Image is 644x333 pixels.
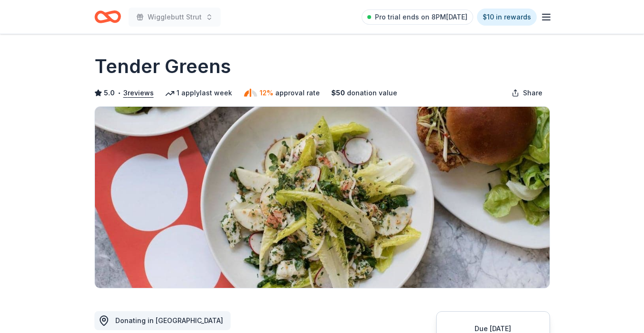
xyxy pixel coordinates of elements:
[123,87,154,99] button: 3reviews
[95,107,550,288] img: Image for Tender Greens
[117,89,121,97] span: •
[260,87,273,99] span: 12%
[115,316,223,324] span: Donating in [GEOGRAPHIC_DATA]
[94,53,231,80] h1: Tender Greens
[504,83,550,102] button: Share
[94,6,121,28] a: Home
[165,87,232,99] div: 1 apply last week
[104,87,115,99] span: 5.0
[347,87,397,99] span: donation value
[148,11,202,23] span: Wigglebutt Strut
[129,8,221,27] button: Wigglebutt Strut
[477,9,537,26] a: $10 in rewards
[362,9,473,25] a: Pro trial ends on 8PM[DATE]
[331,87,345,99] span: $ 50
[523,87,542,99] span: Share
[275,87,320,99] span: approval rate
[375,11,467,23] span: Pro trial ends on 8PM[DATE]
